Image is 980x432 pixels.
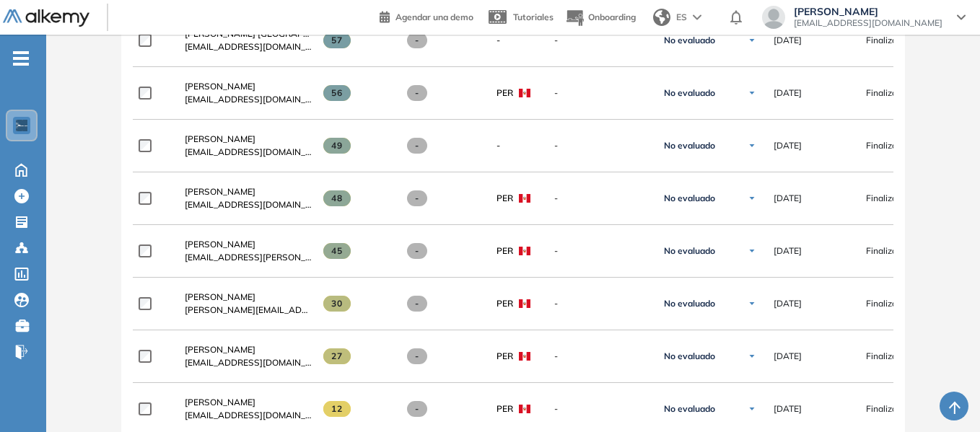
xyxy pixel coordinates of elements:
[664,87,715,99] span: No evaluado
[185,80,312,93] a: [PERSON_NAME]
[748,141,756,150] img: Ícono de flecha
[185,238,312,251] a: [PERSON_NAME]
[185,251,312,264] span: [EMAIL_ADDRESS][PERSON_NAME][DOMAIN_NAME]
[185,133,312,146] a: [PERSON_NAME]
[496,192,513,205] span: PER
[748,405,756,413] img: Ícono de flecha
[554,87,647,100] span: -
[185,344,255,355] span: [PERSON_NAME]
[185,291,255,302] span: [PERSON_NAME]
[748,89,756,97] img: Ícono de flecha
[866,192,907,205] span: Finalizado
[866,34,907,47] span: Finalizado
[13,57,29,60] i: -
[664,193,715,204] span: No evaluado
[185,396,312,409] a: [PERSON_NAME]
[519,299,530,308] img: PER
[748,247,756,255] img: Ícono de flecha
[519,194,530,203] img: PER
[496,34,500,47] span: -
[664,35,715,46] span: No evaluado
[323,190,351,206] span: 48
[565,2,636,33] button: Onboarding
[185,409,312,422] span: [EMAIL_ADDRESS][DOMAIN_NAME]
[554,244,647,257] span: -
[3,9,89,27] img: Logo
[866,244,907,257] span: Finalizado
[554,34,647,47] span: -
[323,138,351,154] span: 49
[664,351,715,362] span: No evaluado
[748,299,756,308] img: Ícono de flecha
[519,247,530,255] img: PER
[323,401,351,417] span: 12
[185,343,312,356] a: [PERSON_NAME]
[395,12,473,22] span: Agendar una demo
[866,87,907,100] span: Finalizado
[664,403,715,415] span: No evaluado
[664,140,715,151] span: No evaluado
[407,32,428,48] span: -
[185,133,255,144] span: [PERSON_NAME]
[496,244,513,257] span: PER
[185,291,312,304] a: [PERSON_NAME]
[588,12,636,22] span: Onboarding
[16,120,27,131] img: https://assets.alkemy.org/workspaces/1802/d452bae4-97f6-47ab-b3bf-1c40240bc960.jpg
[496,87,513,100] span: PER
[774,350,802,363] span: [DATE]
[676,11,687,24] span: ES
[774,139,802,152] span: [DATE]
[664,298,715,309] span: No evaluado
[407,296,428,312] span: -
[664,245,715,257] span: No evaluado
[513,12,554,22] span: Tutoriales
[407,85,428,101] span: -
[748,194,756,203] img: Ícono de flecha
[185,397,255,407] span: [PERSON_NAME]
[185,304,312,317] span: [PERSON_NAME][EMAIL_ADDRESS][PERSON_NAME][DOMAIN_NAME]
[554,402,647,415] span: -
[496,139,500,152] span: -
[496,402,513,415] span: PER
[774,297,802,310] span: [DATE]
[554,297,647,310] span: -
[185,239,255,250] span: [PERSON_NAME]
[185,198,312,211] span: [EMAIL_ADDRESS][DOMAIN_NAME]
[323,32,351,48] span: 57
[496,297,513,310] span: PER
[407,348,428,364] span: -
[519,89,530,97] img: PER
[774,192,802,205] span: [DATE]
[407,243,428,259] span: -
[519,352,530,361] img: PER
[693,14,701,20] img: arrow
[185,40,312,53] span: [EMAIL_ADDRESS][DOMAIN_NAME]
[185,356,312,369] span: [EMAIL_ADDRESS][DOMAIN_NAME]
[774,34,802,47] span: [DATE]
[323,85,351,101] span: 56
[519,405,530,413] img: PER
[323,243,351,259] span: 45
[185,146,312,159] span: [EMAIL_ADDRESS][DOMAIN_NAME]
[774,244,802,257] span: [DATE]
[554,192,647,205] span: -
[866,350,907,363] span: Finalizado
[323,348,351,364] span: 27
[407,401,428,417] span: -
[323,296,351,312] span: 30
[748,36,756,45] img: Ícono de flecha
[794,17,942,29] span: [EMAIL_ADDRESS][DOMAIN_NAME]
[866,139,907,152] span: Finalizado
[794,6,942,17] span: [PERSON_NAME]
[380,7,473,25] a: Agendar una demo
[554,139,647,152] span: -
[185,81,255,92] span: [PERSON_NAME]
[185,28,348,39] span: [PERSON_NAME] [GEOGRAPHIC_DATA]
[496,350,513,363] span: PER
[185,185,312,198] a: [PERSON_NAME]
[407,138,428,154] span: -
[653,9,670,26] img: world
[866,297,907,310] span: Finalizado
[407,190,428,206] span: -
[185,186,255,197] span: [PERSON_NAME]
